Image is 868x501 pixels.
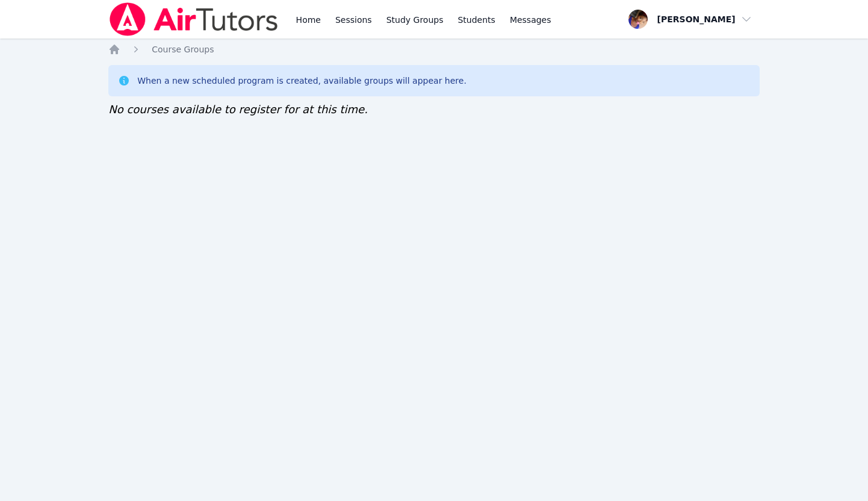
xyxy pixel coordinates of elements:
span: Course Groups [152,45,214,54]
a: Course Groups [152,43,214,55]
span: Messages [510,14,551,26]
img: Air Tutors [108,2,279,36]
nav: Breadcrumb [108,43,760,55]
div: When a new scheduled program is created, available groups will appear here. [137,75,467,87]
span: No courses available to register for at this time. [108,103,368,116]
